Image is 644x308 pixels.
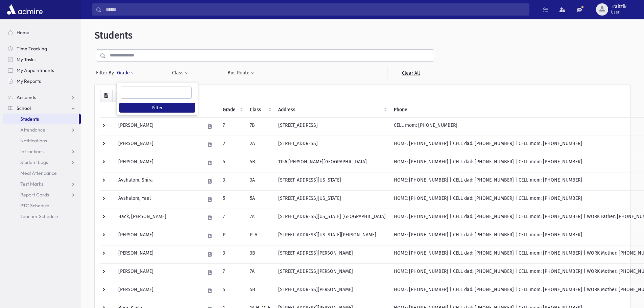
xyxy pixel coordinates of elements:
[3,27,81,38] a: Home
[20,148,44,155] span: Infractions
[3,157,81,168] a: Student Logs
[274,117,390,136] td: [STREET_ADDRESS]
[219,172,246,190] td: 3
[3,168,81,179] a: Meal Attendance
[3,76,81,87] a: My Reports
[274,227,390,245] td: [STREET_ADDRESS][US_STATE][PERSON_NAME]
[96,69,117,76] span: Filter By
[17,105,31,111] span: School
[246,172,274,190] td: 3A
[117,67,135,79] button: Grade
[274,263,390,282] td: [STREET_ADDRESS][PERSON_NAME]
[246,154,274,172] td: 5B
[17,78,41,84] span: My Reports
[274,245,390,263] td: [STREET_ADDRESS][PERSON_NAME]
[114,190,201,209] td: Avshalom, Yael
[3,114,79,124] a: Students
[114,245,201,263] td: [PERSON_NAME]
[246,282,274,300] td: 5B
[3,92,81,103] a: Accounts
[611,9,626,15] span: User
[172,67,189,79] button: Class
[112,90,126,102] button: Print
[114,154,201,172] td: [PERSON_NAME]
[119,103,195,113] button: Filter
[20,213,58,219] span: Teacher Schedule
[20,181,43,187] span: Test Marks
[274,172,390,190] td: [STREET_ADDRESS][US_STATE]
[20,127,45,133] span: Attendance
[17,94,36,100] span: Accounts
[3,200,81,211] a: PTC Schedule
[387,67,434,79] a: Clear All
[246,136,274,154] td: 2A
[219,282,246,300] td: 5
[227,67,255,79] button: Bus Route
[114,136,201,154] td: [PERSON_NAME]
[274,136,390,154] td: [STREET_ADDRESS]
[5,3,44,16] img: AdmirePro
[3,103,81,114] a: School
[246,209,274,227] td: 7A
[114,117,201,136] td: [PERSON_NAME]
[3,179,81,189] a: Test Marks
[3,189,81,200] a: Report Cards
[246,245,274,263] td: 3B
[274,282,390,300] td: [STREET_ADDRESS][PERSON_NAME]
[611,4,626,9] span: Traitzik
[102,3,529,16] input: Search
[3,43,81,54] a: Time Tracking
[219,136,246,154] td: 2
[219,209,246,227] td: 7
[114,282,201,300] td: [PERSON_NAME]
[219,245,246,263] td: 3
[246,102,274,118] th: Class: activate to sort column ascending
[20,203,49,209] span: PTC Schedule
[100,90,113,102] button: CSV
[274,190,390,209] td: [STREET_ADDRESS][US_STATE]
[20,116,39,122] span: Students
[114,227,201,245] td: [PERSON_NAME]
[219,227,246,245] td: P
[17,29,29,35] span: Home
[219,102,246,118] th: Grade: activate to sort column ascending
[20,170,57,176] span: Meal Attendance
[20,159,48,165] span: Student Logs
[246,190,274,209] td: 5A
[274,102,390,118] th: Address: activate to sort column ascending
[114,172,201,190] td: Avshalom, Shira
[3,65,81,76] a: My Appointments
[114,102,201,118] th: Student: activate to sort column descending
[219,117,246,136] td: 7
[17,67,54,73] span: My Appointments
[20,192,49,198] span: Report Cards
[3,124,81,135] a: Attendance
[3,135,81,146] a: Notifications
[219,263,246,282] td: 7
[246,117,274,136] td: 7B
[17,46,47,52] span: Time Tracking
[114,263,201,282] td: [PERSON_NAME]
[246,227,274,245] td: P-A
[20,138,47,144] span: Notifications
[3,54,81,65] a: My Tasks
[219,154,246,172] td: 5
[95,30,133,41] span: Students
[274,154,390,172] td: 1156 [PERSON_NAME][GEOGRAPHIC_DATA]
[17,56,35,63] span: My Tasks
[246,263,274,282] td: 7A
[3,211,81,222] a: Teacher Schedule
[114,209,201,227] td: Back, [PERSON_NAME]
[3,146,81,157] a: Infractions
[274,209,390,227] td: [STREET_ADDRESS][US_STATE] [GEOGRAPHIC_DATA]
[219,190,246,209] td: 5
